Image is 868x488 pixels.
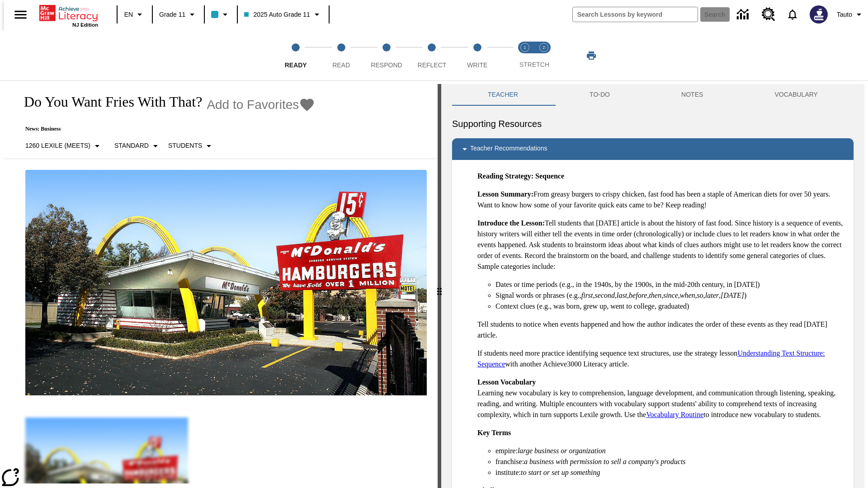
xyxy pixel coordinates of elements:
button: Scaffolds, Standard [111,138,165,154]
span: Read [332,61,350,69]
button: Respond step 3 of 5 [360,31,413,80]
button: Add to Favorites - Do You Want Fries With That? [207,97,315,113]
button: Class color is light blue. Change class color [208,6,234,23]
span: Add to Favorites [207,98,299,112]
li: franchise: [495,456,846,467]
div: reading [4,84,438,483]
strong: Introduce the Lesson: [477,219,545,227]
button: VOCABULARY [739,84,854,106]
span: NJ Edition [72,22,98,28]
strong: Reading Strategy: [477,172,533,180]
em: to start or set up something [521,469,600,476]
img: One of the first McDonald's stores, with the iconic red sign and golden arches. [25,170,427,396]
text: 2 [542,45,545,50]
h6: Supporting Resources [452,117,854,131]
p: If students need more practice identifying sequence text structures, use the strategy lesson with... [477,348,846,370]
strong: Lesson Vocabulary [477,378,536,386]
span: Grade 11 [159,10,185,19]
span: Tauto [837,10,852,19]
li: Context clues (e.g., was born, grew up, went to college, graduated) [495,301,846,312]
em: since [663,291,678,299]
text: 1 [524,45,526,50]
button: Select Student [165,138,218,154]
a: Data Center [731,2,756,27]
div: activity [441,84,864,488]
button: Stretch Respond step 2 of 2 [531,31,557,80]
button: Profile/Settings [833,6,868,23]
li: institute: [495,467,846,478]
div: Instructional Panel Tabs [452,84,854,106]
p: Teacher Recommendations [470,144,547,155]
div: Home [39,3,98,28]
button: Ready step 1 of 5 [269,31,322,80]
em: second [595,291,615,299]
button: Select a new avatar [804,3,833,26]
button: Print [577,47,606,64]
em: large business or organization [518,447,606,455]
em: [DATE] [721,291,744,299]
strong: Key Terms [477,429,511,436]
h1: Do You Want Fries With That? [14,94,202,110]
button: Write step 5 of 5 [451,31,504,80]
button: Language: EN, Select a language [120,6,149,23]
p: 1260 Lexile (Meets) [25,141,90,150]
span: 2025 Auto Grade 11 [244,10,310,19]
p: Tell students to notice when events happened and how the author indicates the order of these even... [477,319,846,341]
button: TO-DO [554,84,646,106]
em: then [649,291,661,299]
div: Press Enter or Spacebar and then press right and left arrow keys to move the slider [438,84,441,488]
em: before [629,291,647,299]
span: Respond [371,61,402,69]
span: EN [124,10,133,19]
li: Signal words or phrases (e.g., , , , , , , , , , ) [495,290,846,301]
p: Tell students that [DATE] article is about the history of fast food. Since history is a sequence ... [477,218,846,272]
a: Vocabulary Routine [646,411,703,418]
em: first [581,291,593,299]
button: Stretch Read step 1 of 2 [512,31,538,80]
button: Open side menu [7,1,34,28]
button: Select Lexile, 1260 Lexile (Meets) [22,138,106,154]
em: later [705,291,719,299]
span: STRETCH [519,61,549,68]
button: Reflect step 4 of 5 [406,31,458,80]
button: Grade: Grade 11, Select a grade [156,6,201,23]
p: Standard [114,141,149,150]
em: last [617,291,627,299]
strong: Sequence [535,172,564,180]
button: NOTES [646,84,739,106]
em: so [697,291,703,299]
img: Avatar [810,5,828,23]
p: From greasy burgers to crispy chicken, fast food has been a staple of American diets for over 50 ... [477,189,846,211]
em: when [680,291,695,299]
button: Class: 2025 Auto Grade 11, Select your class [241,6,325,23]
button: Read step 2 of 5 [315,31,367,80]
a: Resource Center, Will open in new tab [756,2,781,27]
a: Understanding Text Structure: Sequence [477,349,825,368]
p: Students [168,141,202,150]
p: Learning new vocabulary is key to comprehension, language development, and communication through ... [477,377,846,420]
em: a business with permission to sell a company's products [524,458,686,465]
input: search field [573,7,698,22]
p: News: Business [14,126,315,132]
div: Teacher Recommendations [452,138,854,160]
span: Ready [285,61,307,69]
strong: Lesson Summary: [477,190,533,198]
span: Write [467,61,487,69]
span: Reflect [418,61,447,69]
li: Dates or time periods (e.g., in the 1940s, by the 1900s, in the mid-20th century, in [DATE]) [495,279,846,290]
li: empire: [495,446,846,456]
button: Teacher [452,84,554,106]
a: Notifications [781,3,804,26]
